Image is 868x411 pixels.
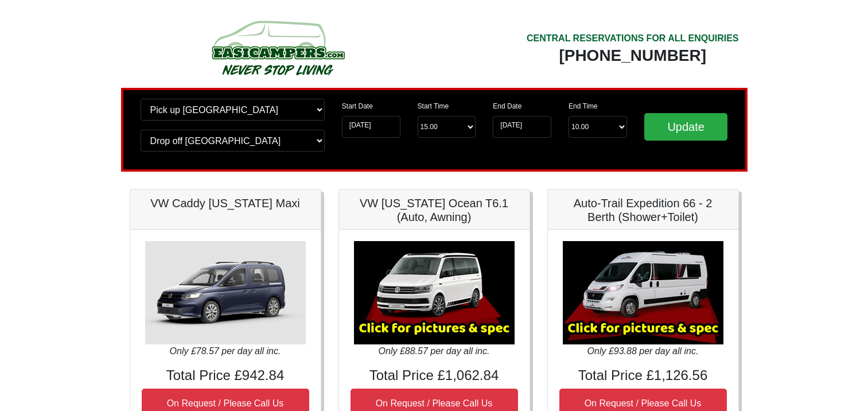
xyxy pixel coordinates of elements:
div: [PHONE_NUMBER] [527,45,739,66]
input: Start Date [342,116,400,138]
i: Only £93.88 per day all inc. [587,346,699,356]
img: VW California Ocean T6.1 (Auto, Awning) [354,241,515,344]
h5: VW Caddy [US_STATE] Maxi [142,196,309,210]
input: Return Date [493,116,551,138]
img: VW Caddy California Maxi [145,241,306,344]
h4: Total Price £1,062.84 [351,367,518,384]
label: End Date [493,101,521,111]
label: Start Time [418,101,449,111]
label: End Time [569,101,598,111]
i: Only £78.57 per day all inc. [170,346,281,356]
div: CENTRAL RESERVATIONS FOR ALL ENQUIRIES [527,32,739,45]
h4: Total Price £942.84 [142,367,309,384]
label: Start Date [342,101,373,111]
input: Update [644,113,728,141]
h5: Auto-Trail Expedition 66 - 2 Berth (Shower+Toilet) [559,196,727,224]
img: Auto-Trail Expedition 66 - 2 Berth (Shower+Toilet) [563,241,723,344]
h4: Total Price £1,126.56 [559,367,727,384]
i: Only £88.57 per day all inc. [379,346,490,356]
h5: VW [US_STATE] Ocean T6.1 (Auto, Awning) [351,196,518,224]
img: campers-checkout-logo.png [169,16,387,79]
